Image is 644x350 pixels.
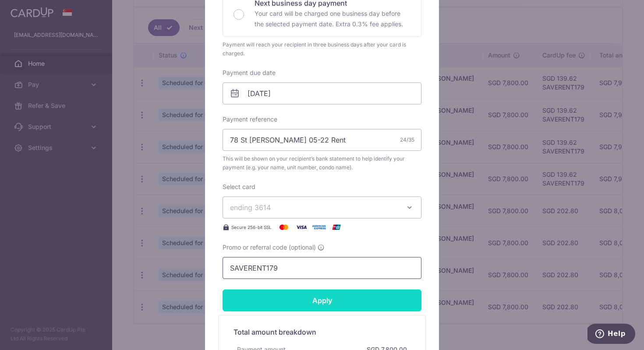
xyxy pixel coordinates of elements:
[293,222,310,232] img: Visa
[223,82,421,104] input: DD / MM / YYYY
[328,222,345,232] img: UnionPay
[275,222,293,232] img: Mastercard
[223,196,421,218] button: ending 3614
[223,115,277,124] label: Payment reference
[231,224,272,231] span: Secure 256-bit SSL
[400,136,414,144] div: 24/35
[223,68,276,77] label: Payment due date
[223,243,316,252] span: Promo or referral code (optional)
[223,154,421,172] span: This will be shown on your recipient’s bank statement to help identify your payment (e.g. your na...
[255,8,410,29] p: Your card will be charged one business day before the selected payment date. Extra 0.3% fee applies.
[230,203,271,212] span: ending 3614
[234,327,410,337] h5: Total amount breakdown
[310,222,328,232] img: American Express
[587,324,635,346] iframe: Opens a widget where you can find more information
[223,40,421,58] div: Payment will reach your recipient in three business days after your card is charged.
[223,289,421,311] input: Apply
[223,182,255,191] label: Select card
